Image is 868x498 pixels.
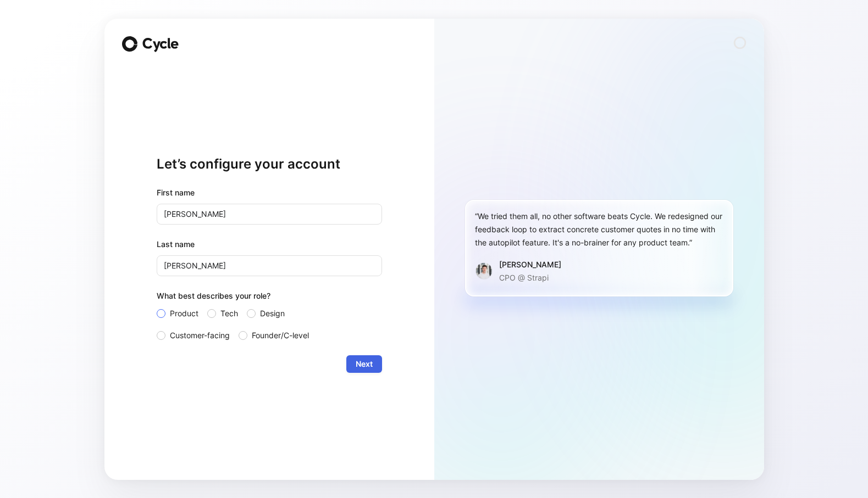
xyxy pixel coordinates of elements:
h1: Let’s configure your account [157,155,382,173]
span: Product [170,307,198,320]
p: CPO @ Strapi [499,271,561,284]
div: [PERSON_NAME] [499,258,561,271]
span: Customer-facing [170,329,230,342]
div: First name [157,186,382,199]
div: What best describes your role? [157,289,382,307]
span: Tech [220,307,238,320]
span: Design [260,307,285,320]
label: Last name [157,238,382,251]
div: “We tried them all, no other software beats Cycle. We redesigned our feedback loop to extract con... [475,210,723,249]
button: Next [346,355,382,373]
span: Founder/C-level [252,329,309,342]
input: Doe [157,255,382,276]
span: Next [356,357,373,371]
input: John [157,204,382,225]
